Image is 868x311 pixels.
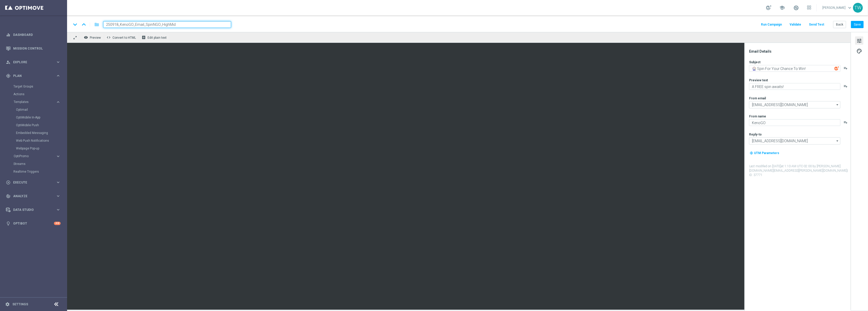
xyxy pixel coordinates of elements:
[14,100,51,103] span: Templates
[56,207,61,212] i: keyboard_arrow_right
[13,170,54,174] a: Realtime Triggers
[750,151,753,155] i: my_location
[749,137,840,145] input: Select
[6,208,61,212] button: Data Studio keyboard_arrow_right
[779,5,785,11] span: school
[6,194,61,198] button: track_changes Analyze keyboard_arrow_right
[749,114,766,118] label: From name
[847,5,853,11] span: keyboard_arrow_down
[6,74,11,78] i: gps_fixed
[13,152,67,160] div: OptiPromo
[6,60,56,65] div: Explore
[56,73,61,78] i: keyboard_arrow_right
[13,98,67,152] div: Templates
[13,83,67,90] div: Target Groups
[749,164,850,177] label: Last modified on [DATE] at 1:10 AM UTC-02:00 by [PERSON_NAME][DOMAIN_NAME][EMAIL_ADDRESS][PERSON_...
[835,101,840,108] i: arrow_drop_down
[749,60,760,64] label: Subject
[6,74,56,78] div: Plan
[13,162,54,166] a: Streams
[851,21,864,28] button: Save
[749,96,766,100] label: From email
[808,21,825,28] button: Send Test
[5,302,10,307] i: settings
[6,42,61,55] div: Mission Control
[148,36,167,39] span: Edit plain text
[833,21,846,28] button: Back
[13,217,54,230] a: Optibot
[107,35,111,39] span: code
[6,28,61,42] div: Dashboard
[789,21,802,28] button: Validate
[6,221,11,226] i: lightbulb
[16,114,67,121] div: OptiMobile In-App
[16,146,54,150] a: Webpage Pop-up
[749,49,850,54] div: Email Details
[13,154,61,158] button: OptiPromo keyboard_arrow_right
[843,120,848,124] button: playlist_add
[749,101,840,108] input: Select
[749,78,768,82] label: Preview text
[6,60,61,64] button: person_search Explore keyboard_arrow_right
[856,37,862,44] span: tune
[140,34,169,41] button: receipt Edit plain text
[6,180,61,185] button: play_circle_outline Execute keyboard_arrow_right
[13,92,54,96] a: Actions
[84,35,88,39] i: remove_red_eye
[790,23,801,26] span: Validate
[6,194,11,198] i: track_changes
[853,3,863,13] div: TW
[56,60,61,65] i: keyboard_arrow_right
[749,132,762,137] label: Reply-to
[16,139,54,143] a: Web Push Notifications
[6,46,61,51] button: Mission Control
[80,21,88,28] i: keyboard_arrow_up
[12,303,28,306] a: Settings
[6,208,56,212] div: Data Studio
[822,4,853,12] a: [PERSON_NAME]keyboard_arrow_down
[6,33,61,37] button: equalizer Dashboard
[94,20,100,29] button: folder
[13,84,54,89] a: Target Groups
[105,34,138,41] button: code Convert to HTML
[760,21,783,28] button: Run Campaign
[16,129,67,137] div: Embedded Messaging
[6,60,11,65] i: person_search
[13,100,61,104] div: Templates keyboard_arrow_right
[855,36,863,45] button: tune
[6,74,61,78] button: gps_fixed Plan keyboard_arrow_right
[56,194,61,198] i: keyboard_arrow_right
[6,221,61,226] button: lightbulb Optibot +10
[13,160,67,168] div: Streams
[90,36,101,39] span: Preview
[16,137,67,145] div: Web Push Notifications
[6,180,11,185] i: play_circle_outline
[754,151,779,155] span: UTM Parameters
[16,131,54,135] a: Embedded Messaging
[56,154,61,159] i: keyboard_arrow_right
[13,90,67,98] div: Actions
[112,36,136,39] span: Convert to HTML
[94,21,99,28] i: folder
[13,42,61,55] a: Mission Control
[56,180,61,185] i: keyboard_arrow_right
[843,84,848,88] button: playlist_add
[71,21,79,28] i: keyboard_arrow_down
[6,217,61,230] div: Optibot
[13,195,56,198] span: Analyze
[142,35,146,39] i: receipt
[13,181,56,184] span: Execute
[856,48,862,54] span: palette
[14,100,56,103] div: Templates
[14,155,51,158] span: OptiPromo
[843,66,848,70] button: playlist_add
